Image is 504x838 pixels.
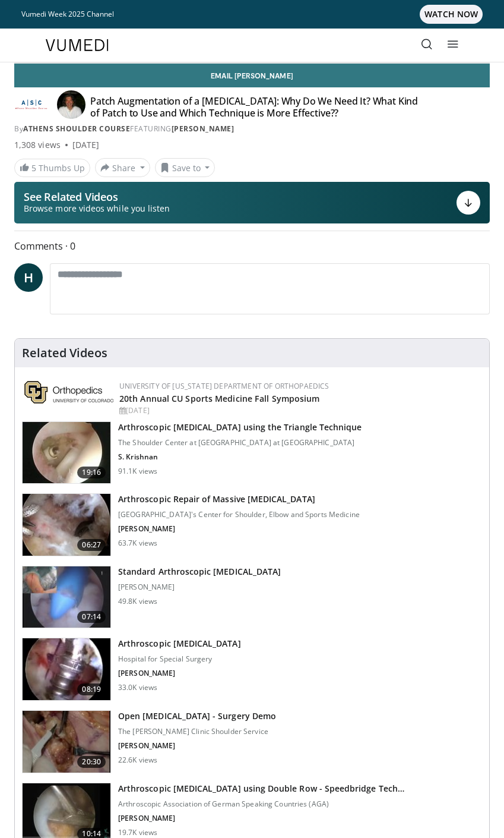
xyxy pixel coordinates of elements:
p: Arthroscopic Association of German Speaking Countries (AGA) [118,799,404,809]
p: The Shoulder Center at [GEOGRAPHIC_DATA] at [GEOGRAPHIC_DATA] [118,438,362,448]
img: 38854_0000_3.png.150x105_q85_crop-smart_upscale.jpg [23,566,110,628]
span: Browse more videos while you listen [24,203,170,215]
span: 06:27 [77,539,106,551]
span: WATCH NOW [420,5,483,24]
h3: Arthroscopic [MEDICAL_DATA] using Double Row - Speedbridge Tech… [118,783,404,795]
p: [GEOGRAPHIC_DATA]'s Center for Shoulder, Elbow and Sports Medicine [118,510,360,519]
button: See Related Videos Browse more videos while you listen [14,182,490,223]
a: 07:14 Standard Arthroscopic [MEDICAL_DATA] [PERSON_NAME] 49.8K views [22,566,482,629]
img: Athens Shoulder Course [14,95,47,114]
span: 07:14 [77,611,106,623]
p: The [PERSON_NAME] Clinic Shoulder Service [118,727,276,736]
h3: Standard Arthroscopic [MEDICAL_DATA] [118,566,281,578]
span: 5 [31,162,36,174]
p: [PERSON_NAME] [118,669,241,678]
a: H [14,263,43,292]
button: Save to [155,158,215,177]
h3: Arthroscopic [MEDICAL_DATA] [118,638,241,650]
span: 1,308 views [14,139,61,151]
p: [PERSON_NAME] [118,582,281,592]
span: 20:30 [77,756,106,768]
div: By FEATURING [14,124,490,134]
p: Hospital for Special Surgery [118,654,241,664]
span: Comments 0 [14,238,490,254]
img: burk_3.png.150x105_q85_crop-smart_upscale.jpg [23,711,110,773]
h4: Patch Augmentation of a [MEDICAL_DATA]: Why Do We Need It? What Kind of Patch to Use and Which Te... [90,95,428,119]
p: See Related Videos [24,191,170,203]
img: 10051_3.png.150x105_q85_crop-smart_upscale.jpg [23,638,110,700]
p: 63.7K views [118,538,157,548]
img: VuMedi Logo [46,39,109,51]
span: 19:16 [77,467,106,478]
a: Email [PERSON_NAME] [14,64,490,87]
a: 20:30 Open [MEDICAL_DATA] - Surgery Demo The [PERSON_NAME] Clinic Shoulder Service [PERSON_NAME] ... [22,710,482,773]
p: 49.8K views [118,597,157,606]
a: University of [US_STATE] Department of Orthopaedics [119,381,329,391]
p: 33.0K views [118,683,157,692]
p: 91.1K views [118,467,157,476]
h4: Related Videos [22,346,107,360]
button: Share [95,158,150,177]
p: S. Krishnan [118,452,362,462]
p: [PERSON_NAME] [118,524,360,534]
div: [DATE] [72,139,99,151]
img: Avatar [57,90,85,119]
h3: Arthroscopic Repair of Massive [MEDICAL_DATA] [118,493,360,505]
div: [DATE] [119,405,480,416]
p: [PERSON_NAME] [118,741,276,751]
h3: Open [MEDICAL_DATA] - Surgery Demo [118,710,276,722]
a: 06:27 Arthroscopic Repair of Massive [MEDICAL_DATA] [GEOGRAPHIC_DATA]'s Center for Shoulder, Elbo... [22,493,482,556]
p: 19.7K views [118,828,157,837]
p: [PERSON_NAME] [118,814,404,823]
span: 08:19 [77,683,106,695]
a: 19:16 Arthroscopic [MEDICAL_DATA] using the Triangle Technique The Shoulder Center at [GEOGRAPHIC... [22,421,482,484]
a: Vumedi Week 2025 ChannelWATCH NOW [21,5,483,24]
img: 355603a8-37da-49b6-856f-e00d7e9307d3.png.150x105_q85_autocrop_double_scale_upscale_version-0.2.png [24,381,113,404]
img: 281021_0002_1.png.150x105_q85_crop-smart_upscale.jpg [23,494,110,556]
h3: Arthroscopic [MEDICAL_DATA] using the Triangle Technique [118,421,362,433]
a: 5 Thumbs Up [14,159,90,177]
p: 22.6K views [118,755,157,765]
a: 20th Annual CU Sports Medicine Fall Symposium [119,393,320,404]
a: [PERSON_NAME] [172,124,234,134]
a: 08:19 Arthroscopic [MEDICAL_DATA] Hospital for Special Surgery [PERSON_NAME] 33.0K views [22,638,482,701]
img: krish_3.png.150x105_q85_crop-smart_upscale.jpg [23,422,110,484]
a: Athens Shoulder Course [23,124,130,134]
